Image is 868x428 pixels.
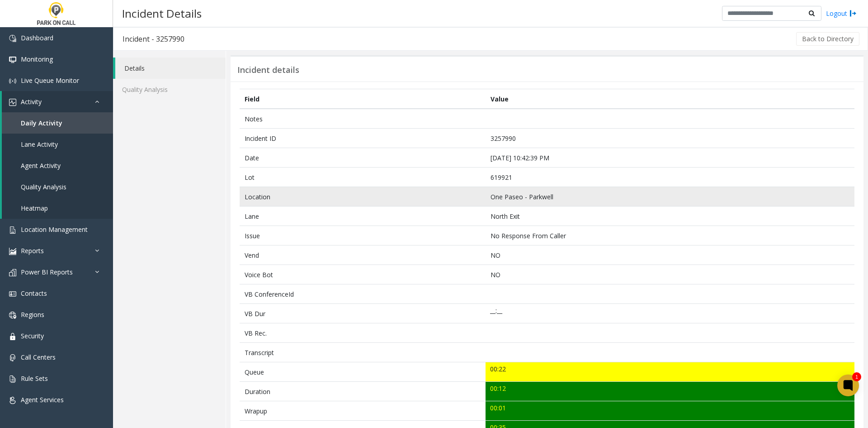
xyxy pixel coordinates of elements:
[486,187,854,207] td: One Paseo - Parkwell
[21,140,58,149] span: Lane Activity
[21,353,56,361] span: Call Centers
[486,401,854,421] td: 00:01
[2,112,113,134] a: Daily Activity
[21,119,62,127] span: Daily Activity
[240,187,486,207] td: Location
[9,269,16,276] img: 'icon'
[9,290,16,298] img: 'icon'
[796,32,859,46] button: Back to Directory
[240,304,486,323] td: VB Dur
[9,375,16,383] img: 'icon'
[2,155,113,176] a: Agent Activity
[9,35,16,42] img: 'icon'
[486,304,854,323] td: __:__
[240,382,486,401] td: Duration
[240,207,486,226] td: Lane
[240,89,486,109] th: Field
[486,89,854,109] th: Value
[21,204,48,212] span: Heatmap
[2,176,113,197] a: Quality Analysis
[240,245,486,265] td: Vend
[486,382,854,401] td: 00:12
[21,34,53,42] span: Dashboard
[21,161,61,170] span: Agent Activity
[9,333,16,340] img: 'icon'
[113,29,193,49] h3: Incident - 3257990
[240,323,486,343] td: VB Rec.
[240,343,486,362] td: Transcript
[486,362,854,382] td: 00:22
[2,91,113,112] a: Activity
[9,248,16,255] img: 'icon'
[9,397,16,404] img: 'icon'
[240,226,486,245] td: Issue
[21,395,64,404] span: Agent Services
[9,99,16,106] img: 'icon'
[2,197,113,219] a: Heatmap
[9,354,16,361] img: 'icon'
[486,226,854,245] td: No Response From Caller
[240,265,486,284] td: Voice Bot
[21,183,66,191] span: Quality Analysis
[21,310,44,319] span: Regions
[852,372,861,381] div: 1
[9,226,16,234] img: 'icon'
[21,76,79,85] span: Live Queue Monitor
[240,148,486,168] td: Date
[21,268,73,276] span: Power BI Reports
[21,374,48,383] span: Rule Sets
[21,55,53,63] span: Monitoring
[240,362,486,382] td: Queue
[115,58,226,79] a: Details
[486,207,854,226] td: North Exit
[237,65,299,75] h3: Incident details
[491,270,850,279] p: NO
[21,97,42,106] span: Activity
[240,284,486,304] td: VB ConferenceId
[240,401,486,421] td: Wrapup
[21,289,47,298] span: Contacts
[21,332,44,340] span: Security
[9,56,16,63] img: 'icon'
[486,129,854,148] td: 3257990
[491,250,850,260] p: NO
[849,9,857,18] img: logout
[826,9,857,18] a: Logout
[240,129,486,148] td: Incident ID
[486,168,854,187] td: 619921
[21,246,44,255] span: Reports
[240,109,486,129] td: Notes
[113,79,226,100] a: Quality Analysis
[486,148,854,168] td: [DATE] 10:42:39 PM
[9,312,16,319] img: 'icon'
[240,168,486,187] td: Lot
[2,134,113,155] a: Lane Activity
[118,2,206,24] h3: Incident Details
[9,77,16,85] img: 'icon'
[21,225,88,234] span: Location Management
